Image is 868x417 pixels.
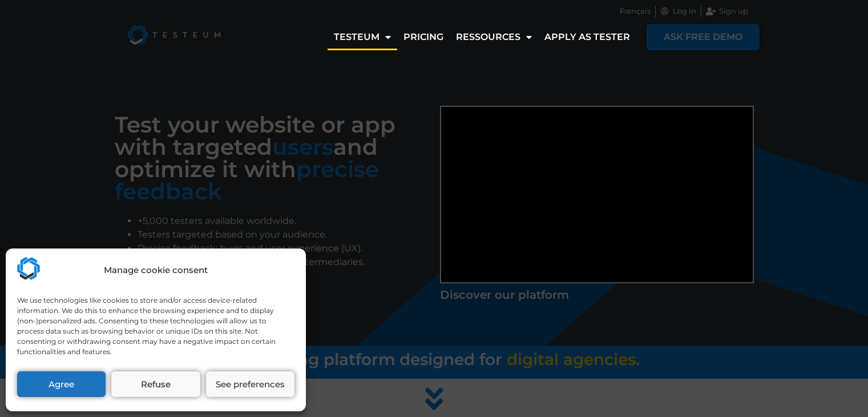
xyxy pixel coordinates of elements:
[206,371,294,397] button: See preferences
[538,24,636,50] a: Apply as tester
[397,24,450,50] a: Pricing
[328,24,636,50] nav: Menu
[111,371,200,397] button: Refuse
[17,371,106,397] button: Agree
[328,24,397,50] a: Testeum
[450,24,538,50] a: Ressources
[17,257,40,280] img: Testeum.com - Application crowdtesting platform
[17,295,293,357] div: We use technologies like cookies to store and/or access device-related information. We do this to...
[104,264,208,277] div: Manage cookie consent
